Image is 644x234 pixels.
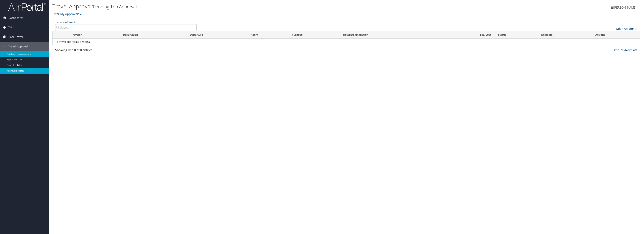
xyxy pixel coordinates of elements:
th: Est. Cost: activate to sort column ascending [442,31,495,38]
a: Advanced Search [57,21,75,24]
a: My Approvals [60,12,82,16]
a: Table Actions [616,27,637,31]
span: Dashboards [8,13,24,23]
div: Showing 0 to 0 of 0 entries [55,48,197,54]
a: [PERSON_NAME] [611,2,640,13]
th: Status: activate to sort column ascending [495,31,538,38]
th: Actions [592,31,640,38]
th: Departure: activate to sort column ascending [186,31,247,38]
span: [PERSON_NAME] [613,5,637,10]
th: Traveler: activate to sort column ascending [68,31,120,38]
span: Travel Approval [8,42,28,51]
input: Advanced Search [55,24,197,31]
a: Next [625,48,632,52]
span: Book Travel [8,32,23,42]
th: Purpose [288,31,340,38]
td: No travel approvals pending [53,38,640,45]
h1: Travel Approval: [52,2,444,10]
a: Prev [619,48,625,52]
span: Trips [8,23,15,32]
th: Details/Explanation [340,31,442,38]
small: Pending Trip Approval [93,4,137,10]
p: Filter: [52,12,444,17]
a: Last [632,48,637,52]
th: Agent [247,31,288,38]
th: Destination: activate to sort column ascending [120,31,186,38]
img: airportal-logo.png [8,2,46,11]
a: First [613,48,619,52]
th: Deadline: activate to sort column descending [538,31,592,38]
